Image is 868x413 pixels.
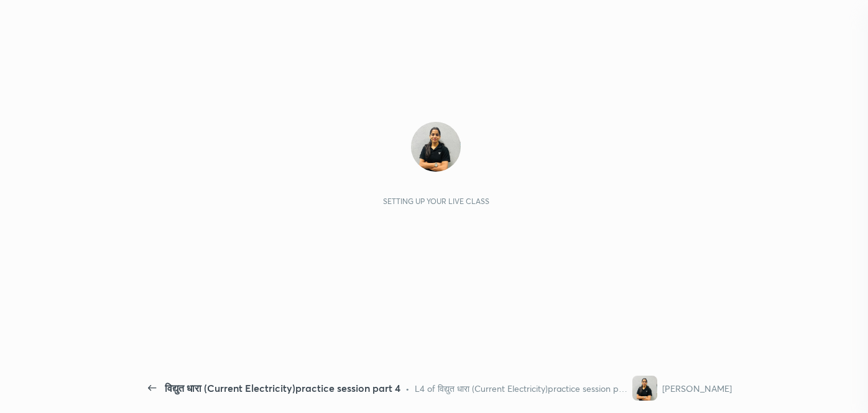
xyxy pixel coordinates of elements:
div: विद्युत धारा (Current Electricity)practice session part 4 [165,381,400,396]
div: Setting up your live class [383,197,489,206]
div: L4 of विद्युत धारा (Current Electricity)practice session part 1 [415,382,628,395]
img: 328e836ca9b34a41ab6820f4758145ba.jpg [632,376,657,401]
div: • [405,382,410,395]
div: [PERSON_NAME] [662,382,732,395]
img: 328e836ca9b34a41ab6820f4758145ba.jpg [411,122,461,172]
